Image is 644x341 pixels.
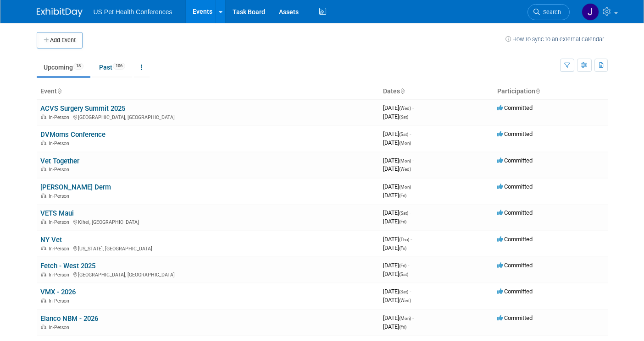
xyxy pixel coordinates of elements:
a: Sort by Event Name [57,87,61,95]
span: US Pet Health Conferences [94,8,172,16]
span: [DATE] [383,323,406,330]
a: VETS Maui [40,209,74,217]
span: (Fri) [399,246,406,251]
span: 106 [113,63,125,70]
img: In-Person Event [41,246,46,250]
span: [DATE] [383,218,406,225]
span: (Fri) [399,263,406,268]
span: [DATE] [383,113,408,120]
span: (Fri) [399,219,406,224]
a: Fetch - West 2025 [40,262,95,270]
span: Committed [497,314,533,321]
span: [DATE] [383,157,414,164]
span: (Sat) [399,132,408,137]
span: [DATE] [383,262,409,269]
span: - [410,130,411,137]
span: (Sat) [399,114,408,119]
a: Sort by Participation Type [535,87,540,95]
th: Participation [494,84,608,99]
span: Committed [497,288,533,295]
span: [DATE] [383,236,412,243]
img: Jessica Ocampo [582,3,599,21]
span: [DATE] [383,209,411,216]
span: (Thu) [399,237,409,242]
span: (Fri) [399,193,406,198]
span: Committed [497,104,533,111]
span: (Fri) [399,325,406,330]
a: How to sync to an external calendar... [505,36,608,43]
span: [DATE] [383,192,406,199]
span: (Wed) [399,106,411,111]
span: - [408,262,409,269]
span: - [410,288,411,295]
span: [DATE] [383,288,411,295]
a: [PERSON_NAME] Derm [40,183,111,191]
a: Elanco NBM - 2026 [40,314,98,323]
span: (Mon) [399,316,411,321]
img: In-Person Event [41,298,46,303]
span: Committed [497,157,533,164]
img: In-Person Event [41,325,46,329]
span: - [411,236,412,243]
a: Search [527,4,570,20]
span: - [410,209,411,216]
span: (Sat) [399,289,408,294]
a: Past106 [92,59,132,76]
img: In-Person Event [41,193,46,198]
a: ACVS Surgery Summit 2025 [40,104,125,113]
th: Dates [379,84,494,99]
img: In-Person Event [41,272,46,276]
span: Committed [497,236,533,243]
span: Committed [497,209,533,216]
a: Vet Together [40,157,79,165]
span: 18 [73,63,83,70]
a: Upcoming18 [37,59,90,76]
span: In-Person [49,298,72,304]
span: (Mon) [399,184,411,189]
span: [DATE] [383,139,411,146]
span: In-Person [49,246,72,252]
span: [DATE] [383,183,414,190]
span: [DATE] [383,314,414,321]
span: (Wed) [399,298,411,303]
img: In-Person Event [41,167,46,171]
span: Search [540,9,561,16]
span: [DATE] [383,244,406,251]
div: Kihei, [GEOGRAPHIC_DATA] [40,218,376,225]
img: In-Person Event [41,141,46,145]
span: In-Person [49,114,72,120]
span: [DATE] [383,271,408,277]
button: Add Event [37,32,83,49]
span: (Mon) [399,158,411,163]
img: In-Person Event [41,114,46,119]
span: [DATE] [383,165,411,172]
span: (Sat) [399,272,408,277]
span: In-Person [49,193,72,199]
span: - [412,104,414,111]
span: In-Person [49,272,72,278]
a: DVMoms Conference [40,130,105,139]
span: Committed [497,130,533,137]
span: In-Person [49,325,72,330]
span: [DATE] [383,104,414,111]
span: - [412,183,414,190]
a: Sort by Start Date [400,87,405,95]
span: (Sat) [399,211,408,216]
span: In-Person [49,219,72,225]
span: In-Person [49,141,72,146]
div: [US_STATE], [GEOGRAPHIC_DATA] [40,244,376,252]
th: Event [37,84,379,99]
span: [DATE] [383,297,411,303]
span: - [412,157,414,164]
div: [GEOGRAPHIC_DATA], [GEOGRAPHIC_DATA] [40,113,376,120]
span: (Wed) [399,167,411,172]
div: [GEOGRAPHIC_DATA], [GEOGRAPHIC_DATA] [40,271,376,278]
span: - [412,314,414,321]
img: In-Person Event [41,219,46,224]
a: VMX - 2026 [40,288,76,296]
span: [DATE] [383,130,411,137]
span: Committed [497,183,533,190]
a: NY Vet [40,236,62,244]
img: ExhibitDay [37,8,83,17]
span: (Mon) [399,141,411,146]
